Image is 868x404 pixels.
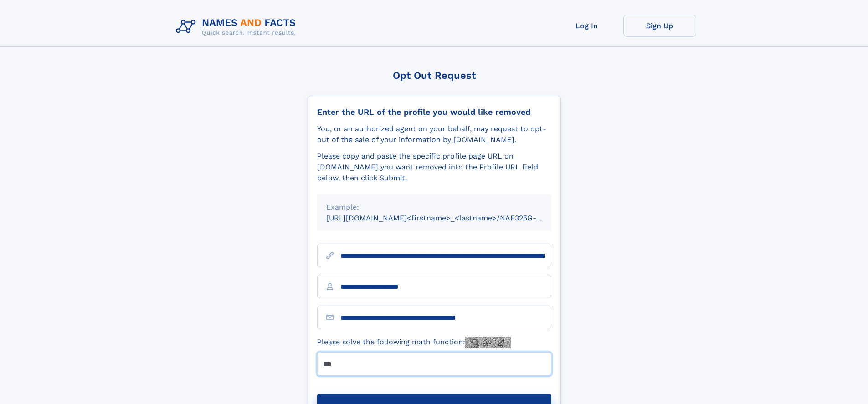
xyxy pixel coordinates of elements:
[317,107,551,117] div: Enter the URL of the profile you would like removed
[317,151,551,184] div: Please copy and paste the specific profile page URL on [DOMAIN_NAME] you want removed into the Pr...
[326,214,569,222] small: [URL][DOMAIN_NAME]<firstname>_<lastname>/NAF325G-xxxxxxxx
[326,202,542,213] div: Example:
[550,15,623,37] a: Log In
[623,15,696,37] a: Sign Up
[308,70,561,81] div: Opt Out Request
[172,15,303,39] img: Logo Names and Facts
[317,337,511,348] label: Please solve the following math function:
[317,123,551,145] div: You, or an authorized agent on your behalf, may request to opt-out of the sale of your informatio...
